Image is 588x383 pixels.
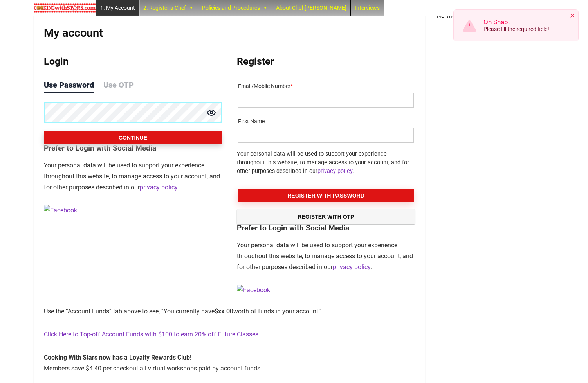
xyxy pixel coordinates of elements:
div: Use OTP [103,79,134,93]
img: Facebook [237,285,270,296]
div: Please fill the required field! [483,25,572,32]
p: Use the “Account Funds” tab above to see, “You currently have worth of funds in your account.” [44,306,415,317]
div: Oh Snap! [483,18,572,25]
legend: Prefer to Login with Social Media [237,224,415,232]
label: First Name [238,116,414,128]
p: Your personal data will be used to support your experience throughout this website, to manage acc... [44,160,222,193]
legend: Prefer to Login with Social Media [44,144,222,152]
a: privacy policy [317,168,352,174]
img: Facebook [44,205,77,216]
h2: Register [237,56,415,67]
button: Continue [44,131,222,144]
h2: Login [44,56,222,67]
h1: My account [44,26,415,40]
p: Your personal data will be used to support your experience throughout this website, to manage acc... [237,240,415,273]
a: privacy policy [140,183,177,191]
p: Your personal data will be used to support your experience throughout this website, to manage acc... [237,150,415,176]
a: Click Here to Top-off Account Funds with $100 to earn 20% off Future Classes. [44,331,260,338]
label: Email/Mobile Number [238,81,414,93]
button: Register With Password [238,189,414,202]
div: Use Password [44,79,94,93]
input: Register with OTP [237,209,415,224]
a: privacy policy [333,263,370,271]
span: $xx [215,307,224,315]
strong: Cooking With Stars now has a Loyalty Rewards Club! [44,354,191,361]
img: Chef Paula's Cooking With Stars [34,3,96,13]
p: Members save $4.40 per checkout all virtual workshops paid by account funds. [44,352,415,374]
p: No widgets added [437,12,554,19]
span: .00 [215,307,233,315]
